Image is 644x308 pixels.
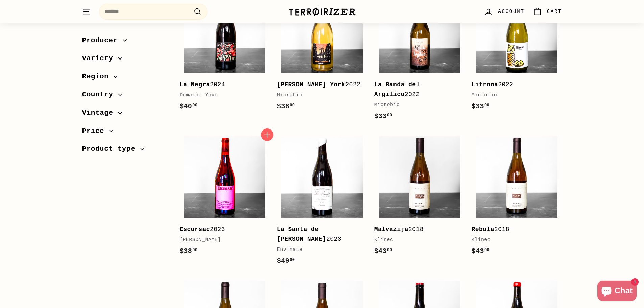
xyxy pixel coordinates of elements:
[180,102,198,110] span: $40
[192,103,197,108] sup: 00
[82,124,169,142] button: Price
[472,80,555,90] div: 2022
[82,107,118,119] span: Vintage
[277,80,361,90] div: 2022
[82,35,123,46] span: Producer
[290,103,295,108] sup: 00
[277,102,295,110] span: $38
[472,224,555,234] div: 2018
[374,236,458,244] div: Klinec
[290,258,295,262] sup: 00
[180,132,270,263] a: Escursac2023[PERSON_NAME]
[277,257,295,265] span: $49
[374,247,392,255] span: $43
[277,132,367,273] a: La Santa de [PERSON_NAME]2023Envinate
[480,2,528,22] a: Account
[82,33,169,51] button: Producer
[374,112,392,120] span: $33
[82,88,169,106] button: Country
[82,125,110,137] span: Price
[180,247,198,255] span: $38
[547,8,562,15] span: Cart
[180,236,263,244] div: [PERSON_NAME]
[180,81,210,88] b: La Negra
[472,247,490,255] span: $43
[277,81,345,88] b: [PERSON_NAME] York
[82,69,169,88] button: Region
[374,224,458,234] div: 2018
[192,248,197,253] sup: 00
[529,2,566,22] a: Cart
[180,224,263,234] div: 2023
[472,132,562,263] a: Rebula2018Klinec
[498,8,524,15] span: Account
[374,101,458,109] div: Microbio
[472,91,555,99] div: Microbio
[277,224,361,244] div: 2023
[374,226,408,233] b: Malvazija
[82,105,169,124] button: Vintage
[472,102,490,110] span: $33
[374,132,465,263] a: Malvazija2018Klinec
[82,142,169,160] button: Product type
[82,89,118,101] span: Country
[277,91,361,99] div: Microbio
[472,81,498,88] b: Litrona
[484,248,490,253] sup: 00
[82,144,141,155] span: Product type
[277,246,361,254] div: Envinate
[374,80,458,99] div: 2022
[595,281,639,303] inbox-online-store-chat: Shopify online store chat
[472,226,495,233] b: Rebula
[277,226,326,242] b: La Santa de [PERSON_NAME]
[387,248,392,253] sup: 00
[387,113,392,118] sup: 00
[180,226,210,233] b: Escursac
[374,81,420,98] b: La Banda del Argilico
[180,80,263,90] div: 2024
[472,236,555,244] div: Klinec
[82,71,114,82] span: Region
[484,103,490,108] sup: 00
[82,51,169,70] button: Variety
[180,91,263,99] div: Domaine Yoyo
[82,53,118,65] span: Variety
